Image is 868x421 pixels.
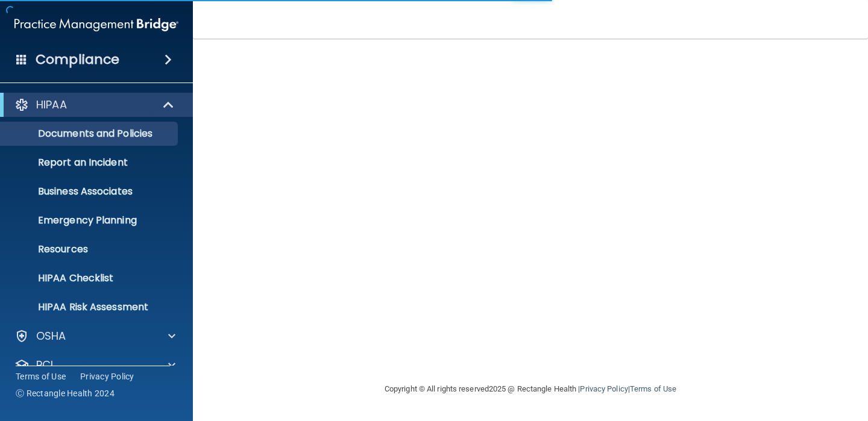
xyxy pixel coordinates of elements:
p: HIPAA Risk Assessment [8,301,172,313]
a: Privacy Policy [580,384,627,393]
img: PMB logo [14,13,178,37]
span: Ⓒ Rectangle Health 2024 [16,387,115,399]
a: Privacy Policy [80,370,134,382]
p: Documents and Policies [8,128,172,140]
p: HIPAA Checklist [8,272,172,284]
div: Copyright © All rights reserved 2025 @ Rectangle Health | | [310,370,750,408]
p: Emergency Planning [8,214,172,226]
a: HIPAA [14,98,175,112]
p: HIPAA [36,98,67,112]
p: Report an Incident [8,157,172,169]
a: Terms of Use [16,370,66,382]
p: OSHA [36,329,66,343]
a: PCI [14,358,175,372]
h4: Compliance [36,51,119,68]
a: Terms of Use [630,384,676,393]
p: Resources [8,243,172,255]
a: OSHA [14,329,175,343]
p: Business Associates [8,186,172,198]
p: PCI [36,358,53,372]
